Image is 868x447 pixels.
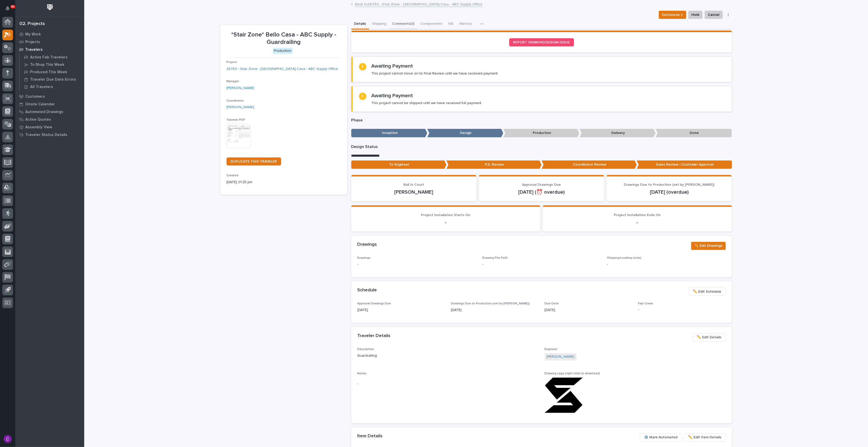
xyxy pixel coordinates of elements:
[227,157,281,166] a: DUPLICATE THIS TRAVELER
[691,242,726,250] button: ✏️ Edit Drawings
[30,70,67,74] p: Produced This Week
[227,174,239,177] span: Created
[25,125,52,130] p: Assembly View
[25,117,51,122] p: Active Quotes
[509,38,574,46] a: REPORT DRAWING/DESIGN ISSUE
[689,288,726,296] button: ✏️ Edit Schedule
[545,378,583,413] img: UBfgG9gBr7YZ447NXOmIu5V936oLsZqXNKSdFO_P5I4
[15,116,84,123] a: Active Quotes
[227,61,237,64] span: Project
[25,40,40,44] p: Projects
[693,333,726,341] button: ✏️ Edit Details
[15,38,84,46] a: Projects
[607,256,641,259] span: Shipping/Loading List(s)
[482,262,483,267] p: -
[357,302,391,305] span: Approval Drawings Due
[20,76,84,83] a: Traveler Due Date Errors
[15,123,84,131] a: Assembly View
[351,19,369,30] button: Details
[2,434,13,444] button: users-avatar
[451,302,530,305] span: Drawings Due to Production (set by [PERSON_NAME])
[357,333,391,339] h2: Traveler Details
[357,219,534,226] p: -
[457,19,475,30] button: Metrics
[25,102,55,107] p: Onsite Calendar
[447,160,542,169] p: P.E. Review
[20,68,84,76] a: Produced This Week
[227,180,341,185] p: [DATE] 01:25 pm
[20,83,84,90] a: All Travelers
[357,372,367,375] span: Notes
[351,160,447,169] p: To Engineer
[371,93,413,99] h2: Awaiting Payment
[19,21,45,27] div: 02. Projects
[227,80,239,83] span: Manager
[684,433,726,442] button: ✏️ Edit Item Details
[227,85,254,91] a: [PERSON_NAME]
[545,372,600,375] span: Drawing Logo (right-click to download)
[389,19,418,30] button: Comments (3)
[547,354,575,359] a: [PERSON_NAME]
[15,108,84,116] a: Automated Drawings
[227,66,338,72] a: 26762 - Stair Zone - [GEOGRAPHIC_DATA] Casa - ABC Supply Office
[693,289,722,295] span: ✏️ Edit Schedule
[25,47,43,52] p: Travelers
[227,105,254,110] a: [PERSON_NAME]
[482,256,508,259] span: Drawing File Path
[30,85,53,89] p: All Travelers
[688,434,722,440] span: ✏️ Edit Item Details
[503,129,579,137] p: Production
[357,242,377,247] h2: Drawings
[404,183,424,187] span: Ball In Court
[273,48,293,54] div: Production
[644,434,678,440] span: ⚙️ Mark Automated
[662,12,683,18] span: Outsource ↑
[15,30,84,38] a: My Work
[25,110,63,114] p: Automated Drawings
[30,77,76,82] p: Traveler Due Date Errors
[418,19,445,30] button: Components
[227,99,244,102] span: Coordinator
[451,307,539,313] p: [DATE]
[357,262,476,267] p: -
[695,243,723,249] span: ✏️ Edit Drawings
[357,256,371,259] span: Drawings
[545,348,558,351] span: Engineer
[659,11,686,19] button: Outsource ↑
[20,54,84,61] a: Active Fab Travelers
[371,71,499,76] p: This project cannot move on to Final Review until we have received payment.
[357,307,445,313] p: [DATE]
[25,32,41,37] p: My Work
[351,129,427,137] p: Inception
[357,381,539,387] p: -
[2,3,13,14] button: Notifications
[542,160,637,169] p: Coordinator Review
[357,189,470,195] p: [PERSON_NAME]
[613,189,726,195] p: [DATE] (overdue)
[445,19,457,30] button: FAI
[351,118,732,123] p: Phase
[15,93,84,100] a: Customers
[692,12,699,18] span: Hold
[545,307,632,313] p: [DATE]
[357,433,383,439] h2: Item Details
[351,144,732,149] p: Design Status
[637,160,732,169] p: Sales Review / Customer Approval
[227,118,245,121] span: Traveler PDF
[25,94,45,99] p: Customers
[513,41,570,44] span: REPORT DRAWING/DESIGN ISSUE
[45,3,55,12] img: Workspace Logo
[15,46,84,53] a: Travelers
[638,302,653,305] span: Fab Crews
[20,61,84,68] a: To Shop This Week
[369,19,389,30] button: Shipping
[357,348,374,351] span: Description
[25,133,67,137] p: Traveler Status Details
[640,433,682,442] button: ⚙️ Mark Automated
[545,302,559,305] span: Due Date
[227,31,341,46] p: *Stair Zone* Bello Casa - ABC Supply - Guardrailing
[11,5,15,8] p: 90
[705,11,723,19] button: Cancel
[6,6,13,14] div: Notifications90
[355,1,482,7] a: Back to26762 - Stair Zone - [GEOGRAPHIC_DATA] Casa - ABC Supply Office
